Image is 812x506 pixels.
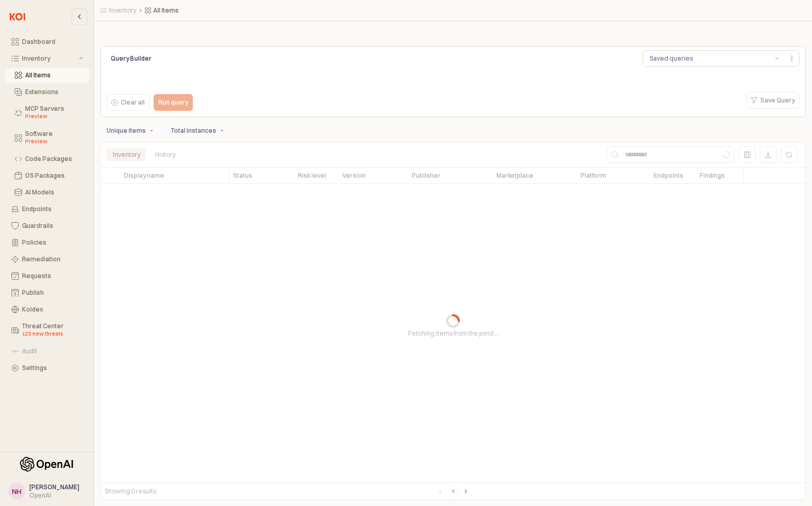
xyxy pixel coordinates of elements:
button: Clear all [107,94,149,111]
div: Audit [22,348,83,355]
div: All Items [25,72,83,79]
p: Total instances [171,126,216,135]
button: Save Query [746,92,799,109]
button: Saved queries [643,51,771,66]
button: Extensions [5,85,89,99]
button: Threat Center [5,319,89,342]
button: Settings [5,361,89,375]
div: Koidex [22,306,83,313]
button: NH [8,483,25,500]
button: Dashboard [5,34,89,49]
iframe: QueryBuildingItay [107,71,799,92]
div: Extensions [25,88,83,96]
p: Query Builder [111,54,246,63]
nav: Breadcrumbs [100,6,571,15]
button: Guardrails [5,218,89,233]
button: Policies [5,235,89,250]
button: Show suggestions [771,51,783,66]
div: Inventory [22,55,77,62]
p: Clear all [121,98,145,107]
div: Policies [22,239,83,246]
button: Inventory [5,51,89,66]
button: All Items [5,68,89,83]
div: 123 new threats [22,330,83,338]
button: Requests [5,269,89,283]
p: - [150,125,154,136]
div: AI Models [25,189,83,196]
p: - [221,125,225,136]
button: Publish [5,285,89,300]
div: MCP Servers [25,105,83,121]
div: Settings [22,364,83,372]
div: Preview [25,137,83,146]
div: Progress circle [446,314,460,328]
div: Software [25,130,83,146]
p: Run query [158,98,188,107]
button: Koidex [5,302,89,317]
p: Save Query [760,96,795,105]
button: Run query [154,94,193,111]
span: [PERSON_NAME] [29,483,79,491]
button: Software [5,126,89,149]
div: Publish [22,289,83,296]
button: Menu [784,50,799,67]
div: Requests [22,272,83,280]
button: MCP Servers [5,101,89,124]
p: Unique items [107,126,146,135]
div: Preview [25,112,83,121]
div: NH [12,486,21,497]
button: AI Models [5,185,89,200]
button: Code Packages [5,152,89,166]
div: Guardrails [22,222,83,229]
button: Endpoints [5,202,89,216]
button: Audit [5,344,89,359]
button: OS Packages [5,168,89,183]
div: OpenAI [29,491,79,500]
div: Saved queries [649,53,693,64]
div: Threat Center [22,323,83,338]
div: Remediation [22,256,83,263]
div: OS Packages [25,172,83,179]
div: Dashboard [22,38,83,45]
div: Endpoints [22,205,83,213]
button: Remediation [5,252,89,267]
div: Code Packages [25,155,83,163]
